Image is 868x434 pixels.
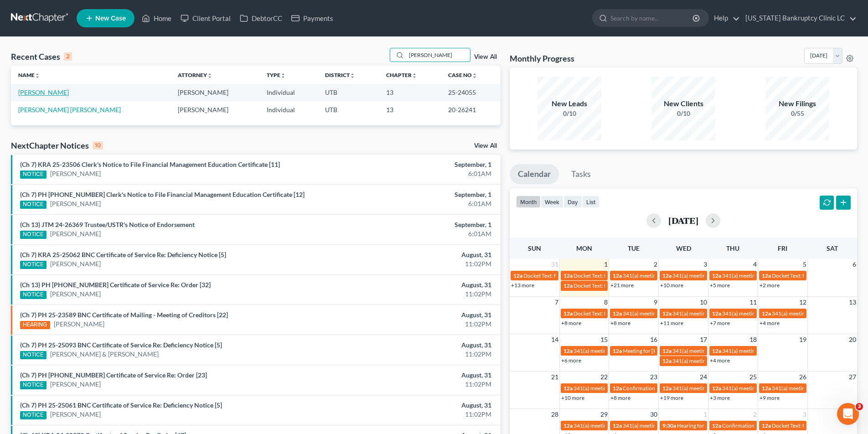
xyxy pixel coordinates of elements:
span: 11 [749,297,758,308]
button: list [582,196,599,208]
a: (Ch 7) KRA 25-23506 Clerk's Notice to File Financial Management Education Certificate [11] [20,160,280,168]
i: unfold_more [207,73,212,78]
a: [PERSON_NAME] [50,169,101,178]
div: NOTICE [20,261,46,269]
div: New Clients [651,98,715,109]
a: +19 more [660,394,683,401]
div: NOTICE [20,351,46,359]
a: [PERSON_NAME] [50,289,101,299]
span: 1 [703,409,708,420]
span: 12a [712,385,721,392]
span: 6 [852,259,857,270]
div: 10 [93,141,103,150]
a: +10 more [660,282,683,289]
span: 341(a) meeting for [PERSON_NAME] & [PERSON_NAME] [573,422,710,429]
a: Calendar [510,164,559,184]
span: Docket Text: for [PERSON_NAME] [573,310,655,317]
span: New Case [95,15,126,22]
a: Help [709,10,740,26]
span: 31 [550,259,559,270]
a: (Ch 13) PH [PHONE_NUMBER] Certificate of Service Re: Order [32] [20,281,211,289]
span: 18 [749,334,758,345]
td: [PERSON_NAME] [170,101,259,118]
td: 25-24055 [441,84,501,101]
i: unfold_more [412,73,417,78]
a: [PERSON_NAME] [50,410,101,419]
span: 19 [798,334,807,345]
span: 7 [554,297,559,308]
a: [PERSON_NAME] [50,199,101,208]
a: [PERSON_NAME] [PERSON_NAME] [18,106,121,114]
td: UTB [318,84,379,101]
span: 24 [699,372,708,382]
span: 12a [662,310,672,317]
a: [PERSON_NAME] [50,259,101,269]
div: August, 31 [341,341,491,350]
button: day [563,196,582,208]
span: 29 [599,409,609,420]
a: +5 more [710,282,730,289]
a: [PERSON_NAME] & [PERSON_NAME] [50,350,159,359]
a: [PERSON_NAME] [54,320,104,329]
span: 12a [613,422,622,429]
span: 21 [550,372,559,382]
a: (Ch 7) PH 25-25093 BNC Certificate of Service Re: Deficiency Notice [5] [20,341,222,349]
span: 28 [550,409,559,420]
div: 2 [64,52,72,61]
span: 20 [848,334,857,345]
td: Individual [259,101,318,118]
div: 11:02PM [341,289,491,299]
div: September, 1 [341,160,491,169]
div: NOTICE [20,201,46,209]
span: Docket Text: for [PERSON_NAME] [573,272,655,279]
div: NOTICE [20,381,46,389]
span: Hearing for [PERSON_NAME] & [PERSON_NAME] [677,422,796,429]
a: +2 more [759,282,780,289]
span: 3 [856,403,863,410]
a: +21 more [610,282,634,289]
a: +4 more [710,357,730,364]
span: 26 [798,372,807,382]
span: 3 [703,259,708,270]
div: August, 31 [341,310,491,320]
button: week [541,196,563,208]
span: 23 [649,372,658,382]
span: 12a [762,385,771,392]
a: View All [474,143,497,149]
span: 12a [662,272,672,279]
a: +10 more [561,394,584,401]
a: +11 more [660,320,683,326]
td: 13 [379,101,441,118]
a: +7 more [710,320,730,326]
span: 12a [513,272,522,279]
div: 0/10 [651,109,715,118]
i: unfold_more [280,73,286,78]
td: 13 [379,84,441,101]
a: Client Portal [176,10,235,26]
span: Mon [576,244,592,252]
span: Fri [778,244,787,252]
span: 341(a) meeting for [PERSON_NAME] [722,385,810,392]
span: Sun [528,244,541,252]
span: 12a [712,347,721,354]
div: August, 31 [341,250,491,259]
span: 3 [802,409,807,420]
a: +8 more [610,394,630,401]
div: 6:01AM [341,229,491,238]
span: 2 [653,259,658,270]
a: (Ch 7) PH [PHONE_NUMBER] Certificate of Service Re: Order [23] [20,371,207,379]
a: (Ch 7) KRA 25-25062 BNC Certificate of Service Re: Deficiency Notice [5] [20,251,226,258]
div: August, 31 [341,280,491,289]
button: month [516,196,541,208]
span: 12a [613,310,622,317]
span: Docket Text: for [PERSON_NAME] [772,272,853,279]
span: Tue [628,244,640,252]
a: Chapterunfold_more [386,72,417,78]
span: Thu [726,244,739,252]
i: unfold_more [472,73,477,78]
span: 12a [563,385,573,392]
span: 341(a) meeting for [PERSON_NAME] [623,310,711,317]
span: 12a [712,272,721,279]
div: August, 31 [341,401,491,410]
div: NOTICE [20,291,46,299]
